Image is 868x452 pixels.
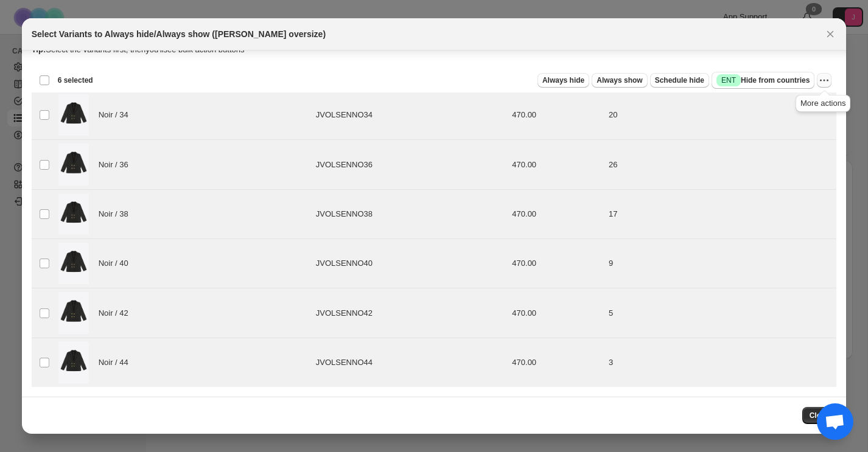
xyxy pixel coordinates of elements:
[99,257,135,269] span: Noir / 40
[605,338,836,387] td: 3
[716,74,810,86] span: Hide from countries
[99,307,135,319] span: Noir / 42
[58,75,93,85] span: 6 selected
[650,73,709,88] button: Schedule hide
[508,338,605,387] td: 470.00
[312,288,509,338] td: JVOLSENNO42
[312,91,509,140] td: JVOLSENNO34
[712,72,814,89] button: SuccessENTHide from countries
[605,239,836,288] td: 9
[508,288,605,338] td: 470.00
[605,140,836,189] td: 26
[58,144,89,185] img: 00-_-Blazer_Olsen_Double_Boutonnage_Dore_Noir_Jeanne_Vouland.jpg
[99,109,135,121] span: Noir / 34
[99,356,135,369] span: Noir / 44
[597,75,642,85] span: Always show
[721,75,736,85] span: ENT
[655,75,704,85] span: Schedule hide
[99,208,135,220] span: Noir / 38
[58,243,89,284] img: 00-_-Blazer_Olsen_Double_Boutonnage_Dore_Noir_Jeanne_Vouland.jpg
[508,189,605,238] td: 470.00
[817,73,831,88] button: More actions
[802,407,837,424] button: Close
[508,140,605,189] td: 470.00
[32,28,326,40] h2: Select Variants to Always hide/Always show ([PERSON_NAME] oversize)
[508,239,605,288] td: 470.00
[537,73,589,88] button: Always hide
[312,140,509,189] td: JVOLSENNO36
[542,75,584,85] span: Always hide
[605,189,836,238] td: 17
[592,73,647,88] button: Always show
[58,292,89,333] img: 00-_-Blazer_Olsen_Double_Boutonnage_Dore_Noir_Jeanne_Vouland.jpg
[822,26,839,43] button: Close
[312,338,509,387] td: JVOLSENNO44
[508,91,605,140] td: 470.00
[99,159,135,171] span: Noir / 36
[810,411,830,420] span: Close
[58,193,89,235] img: 00-_-Blazer_Olsen_Double_Boutonnage_Dore_Noir_Jeanne_Vouland.jpg
[58,94,89,136] img: 00-_-Blazer_Olsen_Double_Boutonnage_Dore_Noir_Jeanne_Vouland.jpg
[312,189,509,238] td: JVOLSENNO38
[312,239,509,288] td: JVOLSENNO40
[605,91,836,140] td: 20
[817,403,853,440] div: Ouvrir le chat
[605,288,836,338] td: 5
[58,342,89,383] img: 00-_-Blazer_Olsen_Double_Boutonnage_Dore_Noir_Jeanne_Vouland.jpg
